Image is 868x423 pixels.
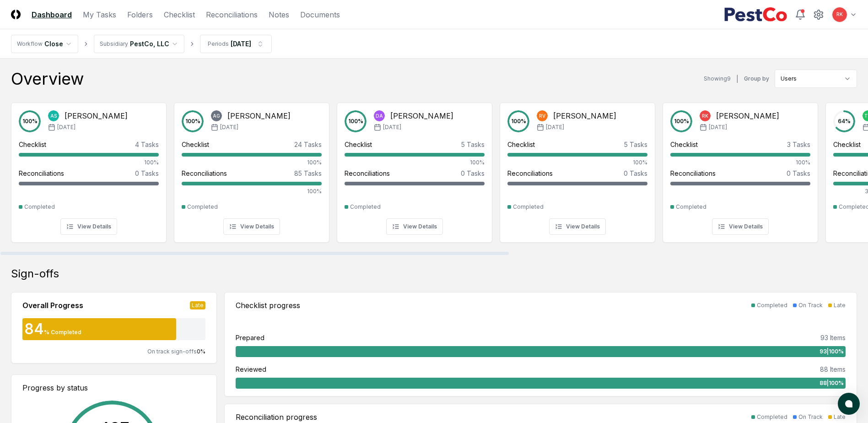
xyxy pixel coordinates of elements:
div: 100% [19,158,159,167]
div: Prepared [236,333,264,342]
span: [DATE] [220,123,238,131]
div: Completed [676,203,706,211]
div: 0 Tasks [135,168,159,178]
div: [PERSON_NAME] [716,110,779,121]
a: 100%AS[PERSON_NAME][DATE]Checklist4 Tasks100%Reconciliations0 TasksCompletedView Details [11,95,167,243]
a: Checklist [164,9,195,20]
div: 84 [22,322,44,336]
button: View Details [712,218,769,235]
div: Late [190,301,205,309]
span: AG [213,113,220,119]
button: RK [831,6,848,23]
div: Checklist [182,140,209,149]
div: Overview [11,70,84,88]
div: Completed [513,203,544,211]
button: View Details [60,218,117,235]
div: 0 Tasks [787,168,810,178]
div: 0 Tasks [624,168,647,178]
img: Logo [11,10,21,19]
div: Workflow [17,40,43,48]
a: Documents [300,9,340,20]
div: [PERSON_NAME] [65,110,128,121]
div: Sign-offs [11,266,857,281]
div: Reconciliation progress [236,412,317,423]
div: On Track [798,413,823,421]
div: [PERSON_NAME] [227,110,291,121]
div: Reviewed [236,364,266,374]
div: 5 Tasks [461,140,485,149]
a: Reconciliations [206,9,258,20]
div: Showing 9 [704,75,731,83]
span: AS [50,113,57,119]
div: 100% [670,158,810,167]
img: PestCo logo [724,7,787,22]
label: Group by [744,76,769,81]
span: DA [376,113,383,119]
div: Completed [350,203,381,211]
div: 100% [345,158,485,167]
a: 100%DA[PERSON_NAME][DATE]Checklist5 Tasks100%Reconciliations0 TasksCompletedView Details [337,95,492,243]
div: 24 Tasks [294,140,322,149]
div: Completed [187,203,218,211]
a: Notes [269,9,289,20]
button: Periods[DATE] [200,35,272,53]
span: [DATE] [383,123,401,131]
div: Checklist [19,140,46,149]
div: 93 Items [820,333,846,342]
div: Completed [24,203,55,211]
div: Checklist [507,140,535,149]
div: 100% [182,187,322,195]
span: [DATE] [57,123,75,131]
span: 93 | 100 % [819,347,844,356]
a: 100%AG[PERSON_NAME][DATE]Checklist24 Tasks100%Reconciliations85 Tasks100%CompletedView Details [174,95,329,243]
div: Late [834,301,846,309]
div: Checklist [670,140,698,149]
div: [PERSON_NAME] [553,110,616,121]
button: atlas-launcher [838,393,860,415]
div: 85 Tasks [294,168,322,178]
div: Subsidiary [100,40,128,48]
div: On Track [798,301,823,309]
a: Checklist progressCompletedOn TrackLatePrepared93 Items93|100%Reviewed88 Items88|100% [224,292,857,396]
button: View Details [223,218,280,235]
div: Completed [757,413,787,421]
a: Folders [127,9,153,20]
div: Reconciliations [182,168,227,178]
div: Reconciliations [670,168,716,178]
div: | [736,74,739,84]
div: Progress by status [22,382,205,393]
div: Checklist [833,140,861,149]
span: [DATE] [709,123,727,131]
div: Late [834,413,846,421]
span: 88 | 100 % [819,379,844,387]
a: 100%RV[PERSON_NAME][DATE]Checklist5 Tasks100%Reconciliations0 TasksCompletedView Details [500,95,655,243]
div: 100% [182,158,322,167]
a: 100%RK[PERSON_NAME][DATE]Checklist3 Tasks100%Reconciliations0 TasksCompletedView Details [663,95,818,243]
a: My Tasks [83,9,116,20]
a: Dashboard [32,9,72,20]
div: 3 Tasks [787,140,810,149]
span: RK [702,113,708,119]
div: 88 Items [820,364,846,374]
div: Reconciliations [19,168,64,178]
div: [PERSON_NAME] [390,110,453,121]
button: View Details [386,218,443,235]
span: [DATE] [546,123,564,131]
div: % Completed [44,328,81,336]
div: Reconciliations [507,168,553,178]
div: [DATE] [231,39,251,49]
div: 5 Tasks [624,140,647,149]
div: Checklist progress [236,300,300,311]
nav: breadcrumb [11,35,272,53]
div: Checklist [345,140,372,149]
div: 100% [507,158,647,167]
div: 4 Tasks [135,140,159,149]
span: RV [539,113,545,119]
span: 0 % [197,348,205,355]
div: Overall Progress [22,300,83,311]
span: On track sign-offs [147,348,197,355]
div: Periods [208,40,229,48]
div: Reconciliations [345,168,390,178]
div: 0 Tasks [461,168,485,178]
div: Completed [757,301,787,309]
